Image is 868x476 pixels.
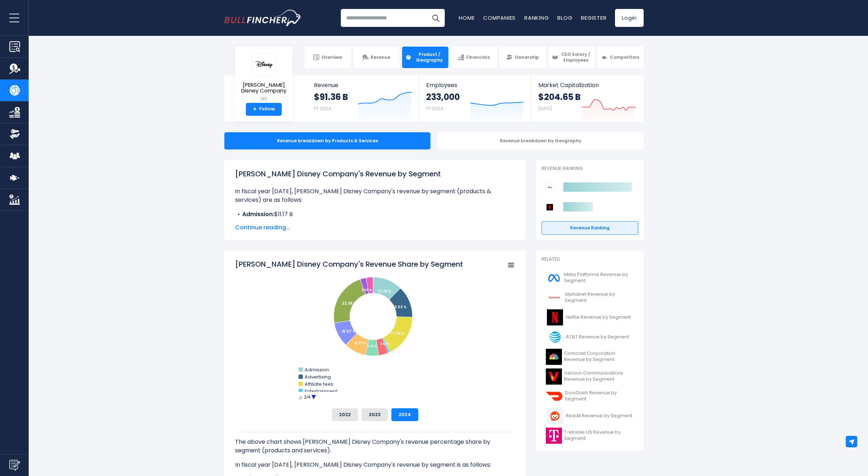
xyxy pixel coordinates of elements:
[542,406,638,426] a: Reddit Revenue by Segment
[305,47,351,68] a: Overview
[542,256,638,262] p: Related
[542,386,638,406] a: DoorDash Revenue by Segment
[305,381,333,387] text: Affiliate fees
[391,408,418,421] button: 2024
[361,288,372,292] tspan: 2.48 %
[566,314,631,320] span: Netflix Revenue by Segment
[538,105,552,111] small: [DATE]
[342,329,356,334] tspan: 10.07 %
[305,373,331,380] text: Advertising
[564,370,634,382] span: Verizon Communications Revenue by Segment
[560,52,592,63] span: CEO Salary / Employees
[414,52,445,63] span: Product / Geography
[426,91,460,103] strong: 233,000
[542,367,638,386] a: Verizon Communications Revenue by Segment
[545,183,554,192] img: Walt Disney Company competitors logo
[597,47,644,68] a: Competitors
[304,394,310,400] text: 1/4
[546,290,563,306] img: GOOGL logo
[305,366,329,373] text: Admission
[565,291,634,304] span: Alphabet Revenue by Segment
[542,221,638,235] a: Revenue Ranking
[538,91,581,103] strong: $204.65 B
[224,10,301,26] a: Go to homepage
[610,54,639,60] span: Competitors
[242,210,274,218] b: Admission:
[342,301,357,306] tspan: 22.38 %
[235,259,515,403] svg: Walt Disney Company's Revenue Share by Segment
[557,14,572,22] a: Blog
[564,429,634,442] span: T-Mobile US Revenue by Segment
[459,14,474,22] a: Home
[321,54,342,60] span: Overview
[542,308,638,327] a: Netflix Revenue by Segment
[542,166,638,172] p: Revenue Ranking
[564,272,634,284] span: Meta Platforms Revenue by Segment
[235,187,515,204] p: In fiscal year [DATE], [PERSON_NAME] Disney Company's revenue by segment (products & services) ar...
[545,203,554,212] img: Netflix competitors logo
[531,75,643,122] a: Market Capitalization $204.65 B [DATE]
[224,132,430,149] div: Revenue breakdown by Products & Services
[542,426,638,446] a: T-Mobile US Revenue by Segment
[565,390,634,402] span: DoorDash Revenue by Segment
[483,14,516,22] a: Companies
[546,408,564,424] img: RDDT logo
[581,14,606,22] a: Register
[253,106,257,113] strong: +
[378,289,391,294] tspan: 12.23 %
[426,82,523,89] span: Employees
[515,54,539,60] span: Ownership
[391,331,405,336] tspan: 17.63 %
[240,52,287,103] a: [PERSON_NAME] Disney Company DIS
[500,47,546,68] a: Ownership
[224,10,302,26] img: Bullfincher logo
[466,54,490,60] span: Financials
[549,47,595,68] a: CEO Salary / Employees
[546,428,562,444] img: TMUS logo
[368,344,377,348] tspan: 5.21 %
[615,9,644,27] a: Login
[524,14,549,22] a: Ranking
[314,105,331,111] small: FY 2024
[564,351,634,363] span: Comcast Corporation Revenue by Segment
[307,75,419,122] a: Revenue $91.36 B FY 2024
[371,54,390,60] span: Revenue
[241,82,287,94] span: [PERSON_NAME] Disney Company
[380,342,390,346] tspan: 0.82 %
[353,47,400,68] a: Revenue
[9,129,20,139] img: Ownership
[546,309,564,325] img: NFLX logo
[566,413,632,419] span: Reddit Revenue by Segment
[546,349,562,365] img: CMCSA logo
[393,304,407,310] tspan: 13.02 %
[542,268,638,288] a: Meta Platforms Revenue by Segment
[542,288,638,308] a: Alphabet Revenue by Segment
[235,438,515,455] p: The above chart shows [PERSON_NAME] Disney Company's revenue percentage share by segment (product...
[235,461,515,469] p: In fiscal year [DATE], [PERSON_NAME] Disney Company's revenue by segment is as follows:
[235,210,515,219] li: $11.17 B
[246,103,282,116] a: +Follow
[241,96,287,102] small: DIS
[451,47,497,68] a: Financials
[314,82,412,89] span: Revenue
[566,334,629,340] span: AT&T Revenue by Segment
[355,341,366,346] tspan: 9.17 %
[538,82,636,89] span: Market Capitalization
[427,9,445,27] button: Search
[332,408,358,421] button: 2022
[542,327,638,347] a: AT&T Revenue by Segment
[314,91,348,103] strong: $91.36 B
[426,105,443,111] small: FY 2024
[362,408,388,421] button: 2023
[546,270,562,286] img: META logo
[235,259,463,269] tspan: [PERSON_NAME] Disney Company's Revenue Share by Segment
[419,75,530,122] a: Employees 233,000 FY 2024
[546,329,564,345] img: T logo
[402,47,448,68] a: Product / Geography
[542,347,638,367] a: Comcast Corporation Revenue by Segment
[546,368,562,385] img: VZ logo
[546,388,563,404] img: DASH logo
[438,132,644,149] div: Revenue breakdown by Geography
[305,388,337,395] text: Entertainment
[235,168,515,179] h1: [PERSON_NAME] Disney Company's Revenue by Segment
